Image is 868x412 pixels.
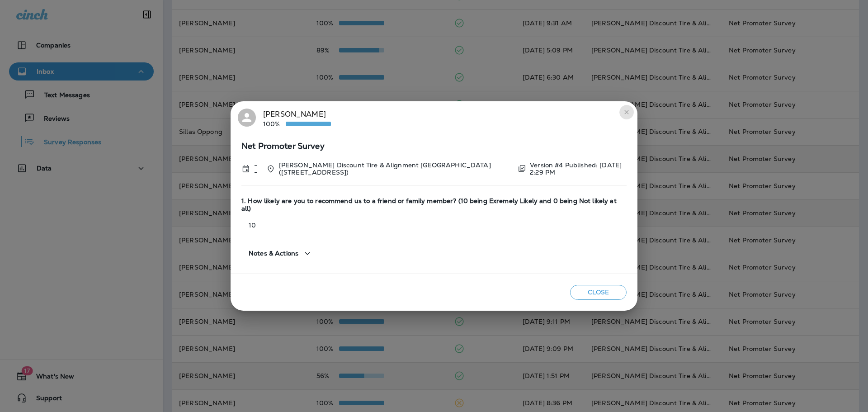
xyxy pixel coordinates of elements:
[254,161,259,176] p: --
[530,161,627,176] p: Version #4 Published: [DATE] 2:29 PM
[263,120,286,128] p: 100%
[619,105,634,119] button: close
[279,161,510,176] p: [PERSON_NAME] Discount Tire & Alignment [GEOGRAPHIC_DATA] ([STREET_ADDRESS])
[241,142,627,150] span: Net Promoter Survey
[263,109,331,128] div: [PERSON_NAME]
[249,250,298,257] span: Notes & Actions
[570,285,627,300] button: Close
[241,222,627,229] p: 10
[241,197,627,213] span: 1. How likely are you to recommend us to a friend or family member? (10 being Exremely Likely and...
[241,241,320,266] button: Notes & Actions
